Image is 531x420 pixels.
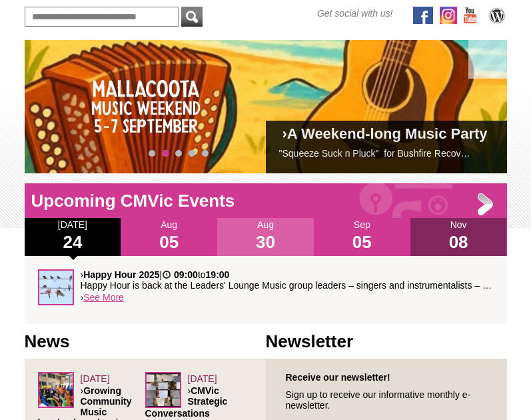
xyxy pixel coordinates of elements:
[279,127,494,147] h2: ›
[121,218,217,256] div: Aug
[145,372,181,408] img: Leaders-Forum_sq.png
[38,269,494,311] div: ›
[83,269,159,280] strong: Happy Hour 2025
[25,231,121,253] h1: 24
[83,292,124,303] a: See More
[25,190,507,211] h1: Upcoming CMVic Events
[38,269,74,305] img: Happy_Hour_sq.jpg
[206,269,230,280] strong: 19:00
[121,231,217,253] h1: 05
[38,372,74,408] img: Screenshot_2025-06-03_at_4.38.34%E2%80%AFPM.png
[487,7,507,24] img: CMVic Blog
[317,7,393,20] span: Get social with us!
[188,373,217,384] span: [DATE]
[440,7,457,24] img: icon-instagram.png
[410,218,507,256] div: Nov
[410,231,507,253] h1: 08
[287,125,488,142] a: A Weekend-long Music Party
[314,231,410,253] h1: 05
[314,218,410,256] div: Sep
[266,331,507,352] h1: Newsletter
[81,269,494,291] p: › | to Happy Hour is back at the Leaders' Lounge Music group leaders – singers and instrumentalis...
[81,373,110,384] span: [DATE]
[217,218,314,256] div: Aug
[25,331,266,352] h1: News
[286,372,390,383] strong: Receive our newsletter!
[174,269,198,280] strong: 09:00
[279,389,494,411] p: Sign up to receive our informative monthly e-newsletter.
[217,231,314,253] h1: 30
[25,218,121,256] div: [DATE]
[279,148,474,159] a: "Squeeze Suck n Pluck" for Bushfire Recovery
